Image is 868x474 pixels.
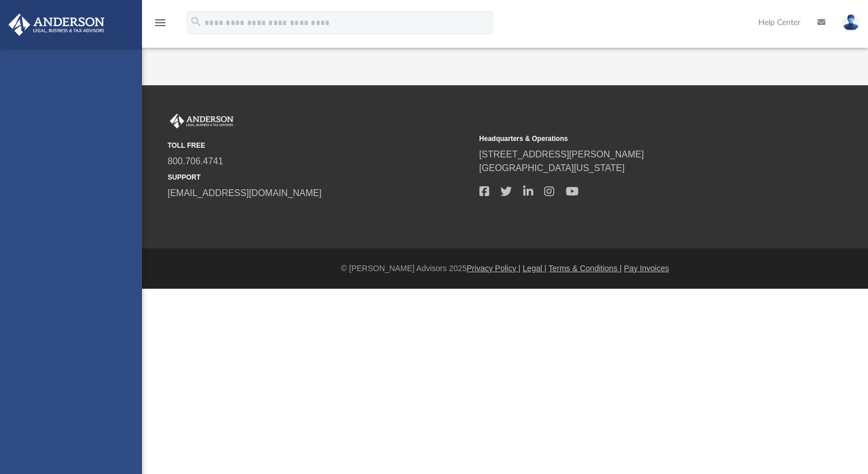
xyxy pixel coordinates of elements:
a: Terms & Conditions | [549,264,622,273]
div: © [PERSON_NAME] Advisors 2025 [142,263,868,275]
a: Privacy Policy | [467,264,521,273]
img: Anderson Advisors Platinum Portal [168,114,236,128]
small: Headquarters & Operations [479,134,783,144]
i: search [190,15,202,28]
a: menu [153,22,167,30]
img: User Pic [842,14,859,31]
a: Pay Invoices [624,264,669,273]
a: [EMAIL_ADDRESS][DOMAIN_NAME] [168,188,322,198]
i: menu [153,16,167,30]
a: [STREET_ADDRESS][PERSON_NAME] [479,149,644,159]
a: Legal | [523,264,546,273]
small: SUPPORT [168,172,471,182]
a: 800.706.4741 [168,156,223,166]
small: TOLL FREE [168,140,471,151]
a: [GEOGRAPHIC_DATA][US_STATE] [479,163,625,173]
img: Anderson Advisors Platinum Portal [5,14,108,36]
